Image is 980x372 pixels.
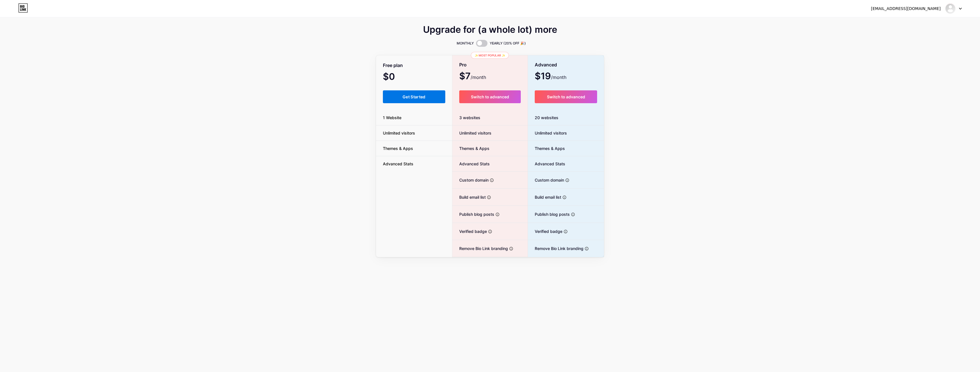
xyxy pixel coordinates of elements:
span: MONTHLY [457,40,474,46]
span: Build email list [452,194,486,200]
span: Get Started [403,94,426,99]
span: Upgrade for (a whole lot) more [423,26,557,33]
span: $7 [459,73,486,81]
span: /month [551,74,566,81]
span: Free plan [383,60,403,70]
img: vedictrades [945,3,956,14]
span: Publish blog posts [528,211,570,217]
div: 3 websites [452,110,528,125]
span: Unlimited visitors [452,130,491,136]
span: Switch to advanced [547,94,585,99]
button: Switch to advanced [535,90,597,103]
span: Remove Bio Link branding [452,245,508,251]
span: Custom domain [452,177,489,183]
button: Switch to advanced [459,90,521,103]
span: Publish blog posts [452,211,494,217]
span: Pro [459,60,467,70]
span: Themes & Apps [528,145,565,151]
div: [EMAIL_ADDRESS][DOMAIN_NAME] [871,6,941,12]
span: Verified badge [528,228,562,234]
span: YEARLY (20% OFF 🎉) [490,40,526,46]
span: Advanced Stats [376,161,420,167]
span: Advanced Stats [528,161,565,167]
span: /month [471,74,486,81]
span: $0 [383,73,410,81]
div: ✨ Most popular ✨ [471,52,509,59]
span: Custom domain [528,177,564,183]
span: Unlimited visitors [528,130,567,136]
span: Remove Bio Link branding [528,245,583,251]
span: Advanced Stats [452,161,490,167]
div: 20 websites [528,110,604,125]
span: 1 Website [376,115,408,121]
button: Get Started [383,90,445,103]
span: Unlimited visitors [376,130,422,136]
span: Advanced [535,60,557,70]
span: Build email list [528,194,561,200]
span: Switch to advanced [471,94,509,99]
span: Verified badge [452,228,487,234]
span: Themes & Apps [376,145,420,151]
span: $19 [535,73,566,81]
span: Themes & Apps [452,145,489,151]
